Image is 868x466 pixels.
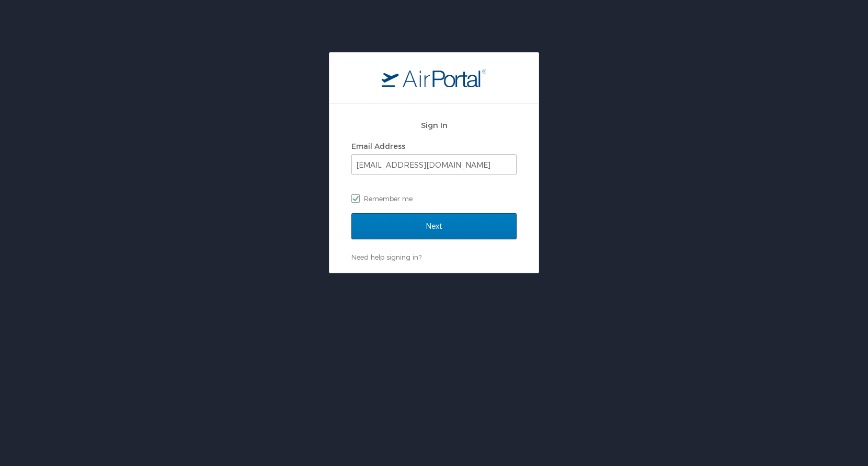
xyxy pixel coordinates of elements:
a: Need help signing in? [351,253,421,261]
label: Remember me [351,191,517,206]
label: Email Address [351,142,405,150]
h2: Sign In [351,119,517,131]
img: logo [382,68,486,87]
input: Next [351,213,517,239]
